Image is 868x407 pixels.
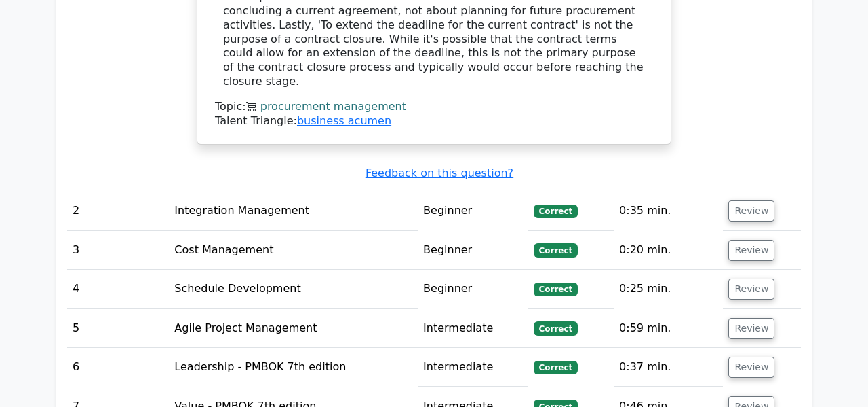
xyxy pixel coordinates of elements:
button: Review [728,357,774,378]
button: Review [728,200,774,222]
button: Review [728,318,774,339]
div: Topic: [215,100,653,114]
td: 3 [67,231,169,270]
td: Cost Management [169,231,418,270]
td: Intermediate [418,348,528,387]
span: Correct [534,205,578,218]
td: 0:20 min. [614,231,723,270]
a: business acumen [297,114,391,127]
span: Correct [534,361,578,374]
td: 0:25 min. [614,270,723,308]
button: Review [728,279,774,300]
td: 2 [67,192,169,230]
button: Review [728,240,774,261]
span: Correct [534,283,578,296]
div: Talent Triangle: [215,100,653,128]
td: Agile Project Management [169,309,418,348]
td: Leadership - PMBOK 7th edition [169,348,418,387]
td: Schedule Development [169,270,418,308]
td: 4 [67,270,169,308]
a: Feedback on this question? [366,166,513,179]
td: 0:35 min. [614,192,723,230]
td: 6 [67,348,169,387]
td: 5 [67,309,169,348]
td: Beginner [418,270,528,308]
td: Intermediate [418,309,528,348]
a: procurement management [260,100,406,113]
span: Correct [534,243,578,257]
span: Correct [534,321,578,335]
td: Integration Management [169,192,418,230]
td: Beginner [418,231,528,270]
td: 0:59 min. [614,309,723,348]
td: Beginner [418,192,528,230]
td: 0:37 min. [614,348,723,387]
